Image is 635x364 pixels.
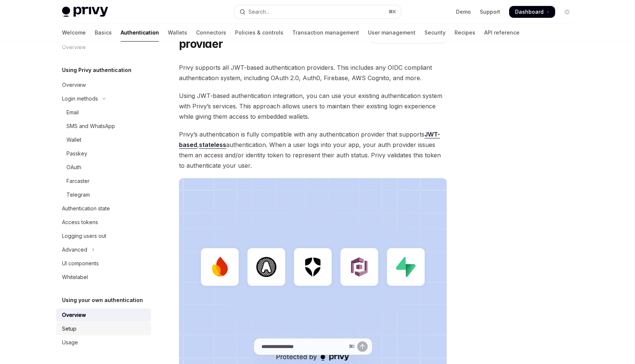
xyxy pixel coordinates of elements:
a: Authentication [121,24,159,42]
a: Overview [56,78,151,92]
a: Security [424,24,446,42]
div: Whitelabel [62,273,88,282]
a: Welcome [62,24,86,42]
div: Farcaster [66,177,89,186]
span: Privy supports all JWT-based authentication providers. This includes any OIDC compliant authentic... [179,62,447,83]
a: Dashboard [509,6,555,18]
a: Transaction management [292,24,359,42]
button: Toggle Advanced section [56,243,151,256]
a: Support [480,8,500,16]
a: Setup [56,322,151,335]
div: Passkey [66,149,87,158]
div: Advanced [62,245,87,254]
a: SMS and WhatsApp [56,119,151,133]
a: Policies & controls [235,24,283,42]
span: Dashboard [515,8,544,16]
div: Overview [62,311,86,319]
a: Overview [56,308,151,322]
a: API reference [484,24,520,42]
a: Logging users out [56,229,151,243]
div: SMS and WhatsApp [66,122,115,131]
a: Whitelabel [56,270,151,284]
a: Authentication state [56,202,151,215]
div: Usage [62,338,78,347]
a: Telegram [56,188,151,201]
a: Connectors [196,24,226,42]
a: Demo [456,8,471,16]
div: Email [66,108,79,117]
span: Privy’s authentication is fully compatible with any authentication provider that supports , authe... [179,129,447,171]
div: Setup [62,324,76,333]
div: Overview [62,81,86,89]
button: Open search [234,5,401,19]
div: Search... [248,7,269,16]
div: Access tokens [62,218,98,227]
a: Recipes [455,24,475,42]
a: User management [368,24,416,42]
div: Wallet [66,135,81,144]
div: Logging users out [62,232,106,240]
button: Send message [357,341,368,352]
a: UI components [56,257,151,270]
h5: Using Privy authentication [62,66,131,75]
span: ⌘ K [388,9,396,15]
div: OAuth [66,163,81,172]
div: UI components [62,259,99,268]
button: Toggle dark mode [561,6,573,18]
button: Toggle Login methods section [56,92,151,105]
img: light logo [62,7,108,17]
div: Telegram [66,190,90,199]
span: Using JWT-based authentication integration, you can use your existing authentication system with ... [179,91,447,122]
a: Passkey [56,147,151,160]
input: Ask a question... [261,338,346,355]
a: Access tokens [56,216,151,229]
a: Wallet [56,133,151,147]
a: Wallets [168,24,187,42]
a: stateless [199,141,226,149]
a: OAuth [56,161,151,174]
a: Farcaster [56,174,151,188]
a: Basics [95,24,112,42]
h5: Using your own authentication [62,296,143,305]
a: Email [56,106,151,119]
div: Authentication state [62,204,110,213]
a: Usage [56,336,151,349]
div: Login methods [62,94,98,103]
